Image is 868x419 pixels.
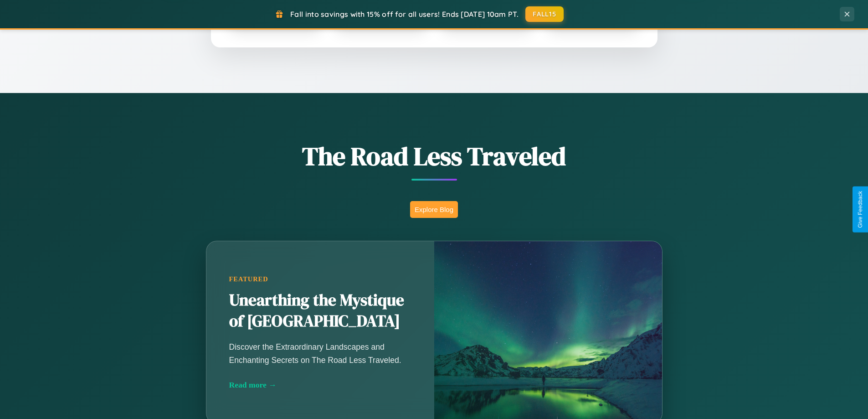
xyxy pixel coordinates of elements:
div: Give Feedback [857,191,863,228]
span: Fall into savings with 15% off for all users! Ends [DATE] 10am PT. [290,10,519,19]
div: Read more → [229,380,411,390]
button: FALL15 [525,6,564,22]
p: Discover the Extraordinary Landscapes and Enchanting Secrets on The Road Less Traveled. [229,341,411,366]
h1: The Road Less Traveled [161,139,708,174]
div: Featured [229,275,411,283]
h2: Unearthing the Mystique of [GEOGRAPHIC_DATA] [229,290,411,332]
button: Explore Blog [410,201,458,218]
